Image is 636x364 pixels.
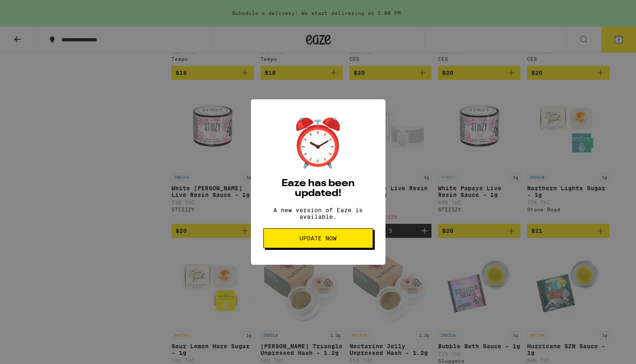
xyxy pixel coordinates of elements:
h2: Eaze has been updated! [263,179,373,199]
span: Update Now [299,235,337,241]
div: ⏰ [289,116,347,170]
span: Hi. Need any help? [5,6,60,12]
button: Update Now [263,228,373,248]
p: A new version of Eaze is available. [263,207,373,220]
